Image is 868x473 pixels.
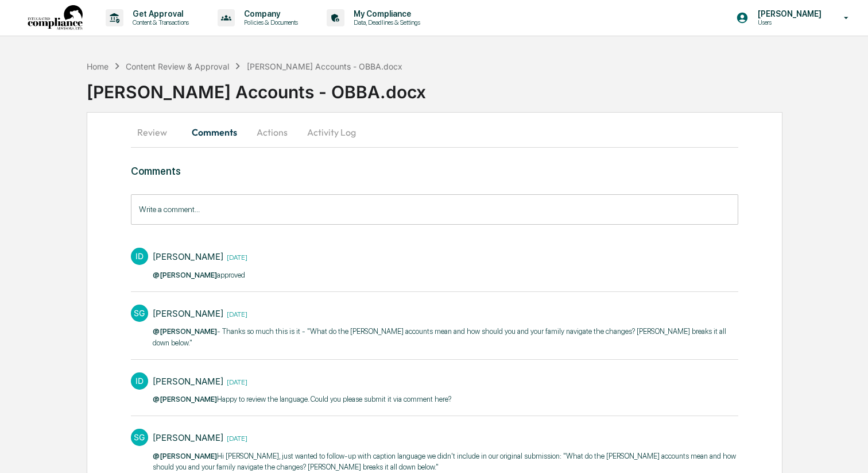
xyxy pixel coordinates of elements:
[223,433,247,443] time: Tuesday, August 5, 2025 at 1:27:22 PM
[183,118,246,146] button: Comments
[153,451,738,473] p: Hi [PERSON_NAME], just wanted to follow-up with caption language we didn't include in our origina...
[223,252,247,262] time: Tuesday, August 5, 2025 at 2:22:21 PM
[153,394,451,405] p: Happy to review the language. Could you please submit it via comment here?​
[153,271,217,279] span: @[PERSON_NAME]
[153,270,247,281] p: approved​
[153,327,217,336] span: @[PERSON_NAME]
[298,118,365,146] button: Activity Log
[87,61,108,71] div: Home
[123,9,195,18] p: Get Approval
[131,248,148,265] div: ID
[153,432,223,443] div: [PERSON_NAME]
[223,376,247,386] time: Tuesday, August 5, 2025 at 2:08:17 PM
[87,72,868,102] div: [PERSON_NAME] Accounts - OBBA.docx
[831,435,862,466] iframe: Open customer support
[749,18,827,26] p: Users
[153,326,738,348] p: - Thanks so much this is it - "What do the [PERSON_NAME] accounts mean and how should you and you...
[153,308,223,319] div: [PERSON_NAME]
[344,18,426,26] p: Data, Deadlines & Settings
[28,5,83,31] img: logo
[131,429,148,446] div: SG
[223,309,247,318] time: Tuesday, August 5, 2025 at 2:14:39 PM
[153,251,223,262] div: [PERSON_NAME]
[131,305,148,322] div: SG
[131,372,148,390] div: ID
[131,118,738,146] div: secondary tabs example
[153,376,223,387] div: [PERSON_NAME]
[153,452,217,460] span: @[PERSON_NAME]
[235,9,304,18] p: Company
[246,118,298,146] button: Actions
[247,61,402,71] div: [PERSON_NAME] Accounts - OBBA.docx
[126,61,229,71] div: Content Review & Approval
[235,18,304,26] p: Policies & Documents
[344,9,426,18] p: My Compliance
[153,395,217,403] span: @[PERSON_NAME]
[131,165,738,177] h3: Comments
[749,9,827,18] p: [PERSON_NAME]
[131,118,183,146] button: Review
[123,18,195,26] p: Content & Transactions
